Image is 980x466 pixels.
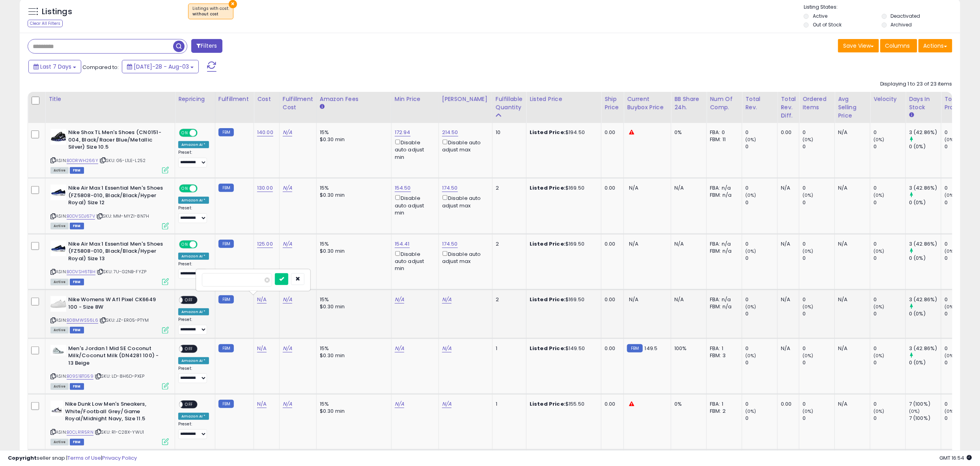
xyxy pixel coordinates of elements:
div: 0% [674,129,700,136]
div: 0 [874,359,905,366]
div: Ordered Items [803,95,831,112]
div: 0 [745,310,777,317]
div: Preset: [178,366,209,384]
div: N/A [674,240,700,248]
div: without cost [192,11,229,17]
div: Clear All Filters [28,20,63,27]
div: Disable auto adjust min [395,250,433,272]
a: N/A [442,400,452,408]
div: 0 [945,415,976,422]
small: (0%) [803,136,814,143]
span: All listings currently available for purchase on Amazon [50,439,69,445]
div: Disable auto adjust min [395,138,433,161]
label: Active [813,13,827,19]
span: FBM [70,383,84,390]
div: 0 [945,240,976,248]
a: B09S1BTG59 [67,373,93,380]
div: Repricing [178,95,212,103]
a: N/A [395,345,404,352]
div: Days In Stock [909,95,938,112]
small: Amazon Fees. [320,103,325,110]
b: Listed Price: [530,345,566,352]
small: (0%) [803,192,814,198]
span: 149.5 [645,345,658,352]
div: Disable auto adjust max [442,138,486,153]
a: N/A [257,345,267,352]
div: 0 [803,345,834,352]
div: 15% [320,129,385,136]
h5: Listings [42,6,72,17]
a: N/A [283,184,292,192]
img: 310J7uoUddL._SL40_.jpg [50,345,66,356]
div: Preset: [178,150,209,168]
div: 0 [803,296,834,303]
div: 0 [803,199,834,206]
b: Listed Price: [530,240,566,248]
div: Cost [257,95,276,103]
div: Min Price [395,95,435,103]
div: 7 (100%) [909,415,941,422]
div: 0.00 [605,240,618,248]
div: 15% [320,185,385,192]
div: FBA: 1 [710,345,736,352]
div: 0 [745,255,777,262]
div: 0 [803,143,834,150]
b: Nike Womens W Af1 Pixel CK6649 100 - Size 8W [68,296,164,313]
div: N/A [838,296,864,303]
div: 15% [320,240,385,248]
small: (0%) [874,248,885,254]
small: (0%) [745,248,756,254]
div: 0 (0%) [909,255,941,262]
div: Amazon AI * [178,308,209,315]
b: Nike Air Max 1 Essential Men's Shoes (FZ5808-010, Black/Black/Hyper Royal) Size 12 [68,185,164,209]
small: (0%) [874,192,885,198]
a: N/A [283,296,292,304]
div: Disable auto adjust max [442,250,486,265]
div: Amazon Fees [320,95,388,103]
div: 0.00 [605,129,618,136]
label: Deactivated [890,13,920,19]
div: 0 [874,345,905,352]
div: $0.30 min [320,352,385,359]
div: Total Rev. Diff. [781,95,796,120]
a: N/A [283,240,292,248]
span: | SKU: LD-8H6D-PXEP [95,373,144,379]
span: | SKU: 7U-G2NB-FYZP [97,268,146,275]
b: Listed Price: [530,184,566,192]
div: FBM: 2 [710,408,736,415]
div: 15% [320,345,385,352]
a: N/A [395,400,404,408]
div: Amazon AI * [178,413,209,420]
div: 0 [945,129,976,136]
div: 0 [745,359,777,366]
small: (0%) [874,352,885,359]
div: 2 [496,296,520,303]
div: 0 [745,296,777,303]
small: (0%) [874,136,885,143]
div: Disable auto adjust max [442,194,486,209]
b: Listed Price: [530,296,566,303]
div: 0 [945,296,976,303]
div: FBA: n/a [710,185,736,192]
span: All listings currently available for purchase on Amazon [50,167,69,174]
small: FBM [218,184,234,192]
div: 0 [874,296,905,303]
div: ASIN: [50,185,169,228]
a: N/A [283,129,292,136]
div: 0.00 [605,296,618,303]
div: N/A [838,240,864,248]
p: Listing States: [804,4,960,11]
div: N/A [674,185,700,192]
span: All listings currently available for purchase on Amazon [50,279,69,285]
a: B08MWS56L6 [67,317,98,324]
span: ON [180,241,190,248]
div: 0 [745,345,777,352]
a: N/A [283,345,292,352]
div: N/A [838,185,864,192]
div: Amazon AI * [178,253,209,260]
div: Amazon AI * [178,197,209,204]
b: Men's Jordan 1 Mid SE Coconut Milk/Coconut Milk (DN4281 100) - 13 Beige [68,345,164,369]
b: Listed Price: [530,400,566,408]
div: Preset: [178,317,209,335]
div: $194.50 [530,129,595,136]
